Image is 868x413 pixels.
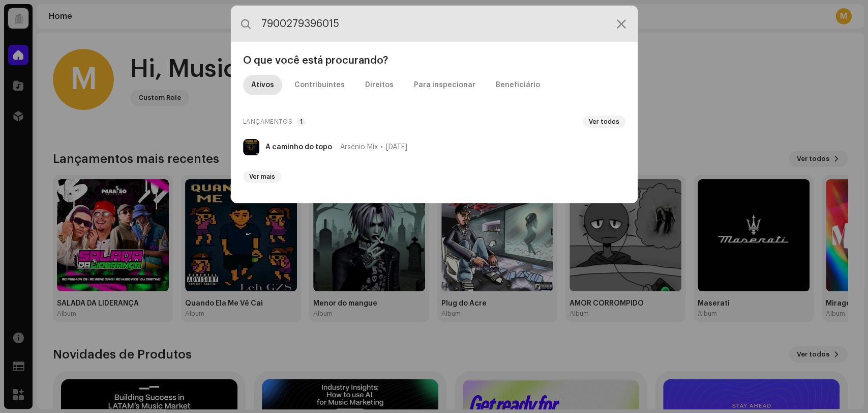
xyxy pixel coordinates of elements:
[251,75,274,95] div: Ativos
[296,117,306,126] p-badge: 1
[243,139,259,155] img: eb0fc619-f576-4f2b-9637-c9a8daecd820
[243,171,281,183] button: Ver mais
[294,75,345,95] div: Contribuintes
[414,75,475,95] div: Para inspecionar
[365,75,394,95] div: Direitos
[243,116,293,128] span: Lançamentos
[239,54,630,67] div: O que você está procurando?
[589,118,619,126] span: Ver todos
[265,143,332,151] strong: A caminho do topo
[231,6,638,42] input: Pesquisa
[496,75,540,95] div: Beneficiário
[249,173,275,181] span: Ver mais
[386,143,407,151] span: [DATE]
[583,116,625,128] button: Ver todos
[340,143,378,151] span: Arsénio Mix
